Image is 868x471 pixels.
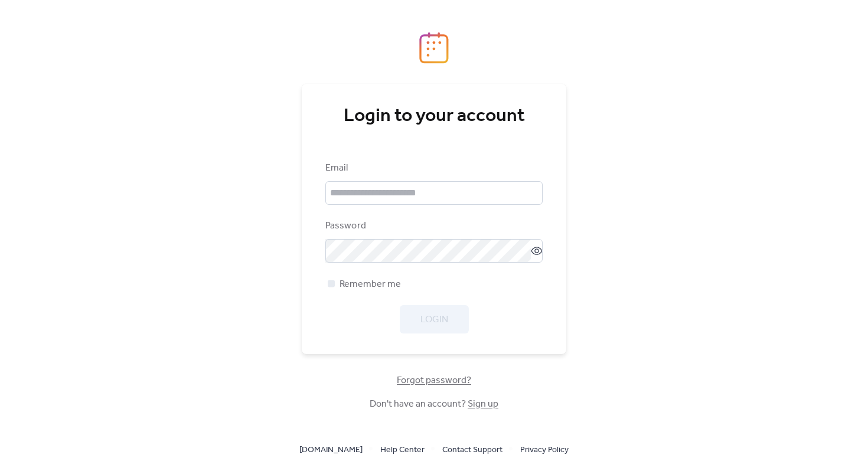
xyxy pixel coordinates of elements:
[325,161,540,175] div: Email
[442,443,502,457] span: Contact Support
[380,443,425,457] span: Help Center
[299,443,363,457] span: [DOMAIN_NAME]
[380,442,425,457] a: Help Center
[419,32,449,64] img: logo
[468,395,498,413] a: Sign up
[299,442,363,457] a: [DOMAIN_NAME]
[370,397,498,411] span: Don't have an account?
[340,277,401,292] span: Remember me
[325,219,540,233] div: Password
[442,442,502,457] a: Contact Support
[397,377,471,384] a: Forgot password?
[397,374,471,388] span: Forgot password?
[520,443,569,457] span: Privacy Policy
[325,104,543,128] div: Login to your account
[520,442,569,457] a: Privacy Policy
